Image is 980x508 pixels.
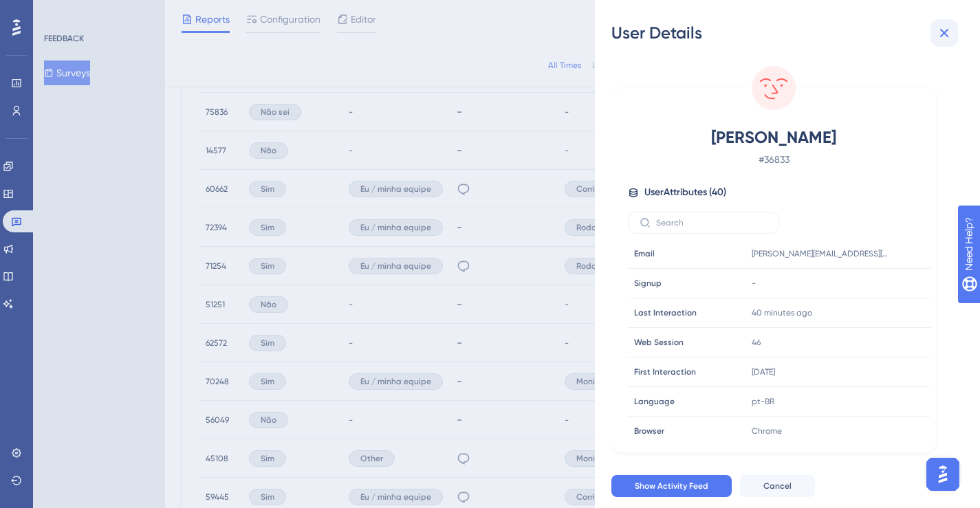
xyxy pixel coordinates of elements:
[763,481,792,492] span: Cancel
[752,248,889,259] span: [PERSON_NAME][EMAIL_ADDRESS][DOMAIN_NAME]
[752,367,775,377] time: [DATE]
[634,396,675,407] span: Language
[752,278,756,289] span: -
[752,396,774,407] span: pt-BR
[653,151,895,168] span: # 36833
[752,426,782,437] span: Chrome
[634,366,696,377] span: First Interaction
[656,218,767,228] input: Search
[644,184,726,201] span: User Attributes ( 40 )
[653,126,895,148] span: [PERSON_NAME]
[634,278,662,289] span: Signup
[634,426,664,437] span: Browser
[634,337,684,348] span: Web Session
[611,475,732,497] button: Show Activity Feed
[611,22,963,44] div: User Details
[752,337,761,348] span: 46
[634,248,655,259] span: Email
[922,454,963,495] iframe: UserGuiding AI Assistant Launcher
[635,481,708,492] span: Show Activity Feed
[32,3,86,20] span: Need Help?
[752,308,812,318] time: 40 minutes ago
[634,307,697,318] span: Last Interaction
[740,475,815,497] button: Cancel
